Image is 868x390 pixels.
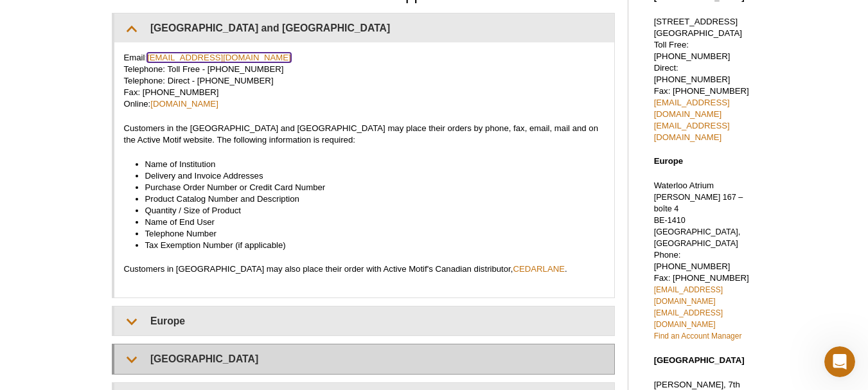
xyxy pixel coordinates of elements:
[145,205,592,217] li: Quantity / Size of Product
[147,53,291,62] a: [EMAIL_ADDRESS][DOMAIN_NAME]
[654,285,723,306] a: [EMAIL_ADDRESS][DOMAIN_NAME]
[654,308,723,329] a: [EMAIL_ADDRESS][DOMAIN_NAME]
[654,355,745,365] strong: [GEOGRAPHIC_DATA]
[145,193,592,205] li: Product Catalog Number and Description
[654,121,730,142] a: [EMAIL_ADDRESS][DOMAIN_NAME]
[513,264,565,274] a: CEDARLANE
[145,240,592,251] li: Tax Exemption Number (if applicable)
[145,228,592,240] li: Telephone Number
[654,98,730,119] a: [EMAIL_ADDRESS][DOMAIN_NAME]
[654,156,683,166] strong: Europe
[145,170,592,182] li: Delivery and Invoice Addresses
[114,344,614,373] summary: [GEOGRAPHIC_DATA]
[824,346,855,377] iframe: Intercom live chat
[654,193,743,248] span: [PERSON_NAME] 167 – boîte 4 BE-1410 [GEOGRAPHIC_DATA], [GEOGRAPHIC_DATA]
[114,306,614,335] summary: Europe
[124,52,605,110] p: Email: Telephone: Toll Free - [PHONE_NUMBER] Telephone: Direct - [PHONE_NUMBER] Fax: [PHONE_NUMBE...
[145,217,592,228] li: Name of End User
[145,182,592,193] li: Purchase Order Number or Credit Card Number
[145,159,592,170] li: Name of Institution
[654,180,757,342] p: Waterloo Atrium Phone: [PHONE_NUMBER] Fax: [PHONE_NUMBER]
[654,332,742,341] a: Find an Account Manager
[654,16,757,143] p: [STREET_ADDRESS] [GEOGRAPHIC_DATA] Toll Free: [PHONE_NUMBER] Direct: [PHONE_NUMBER] Fax: [PHONE_N...
[150,99,218,109] a: [DOMAIN_NAME]
[124,263,605,275] p: Customers in [GEOGRAPHIC_DATA] may also place their order with Active Motif's Canadian distributo...
[114,13,614,42] summary: [GEOGRAPHIC_DATA] and [GEOGRAPHIC_DATA]
[124,123,605,146] p: Customers in the [GEOGRAPHIC_DATA] and [GEOGRAPHIC_DATA] may place their orders by phone, fax, em...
